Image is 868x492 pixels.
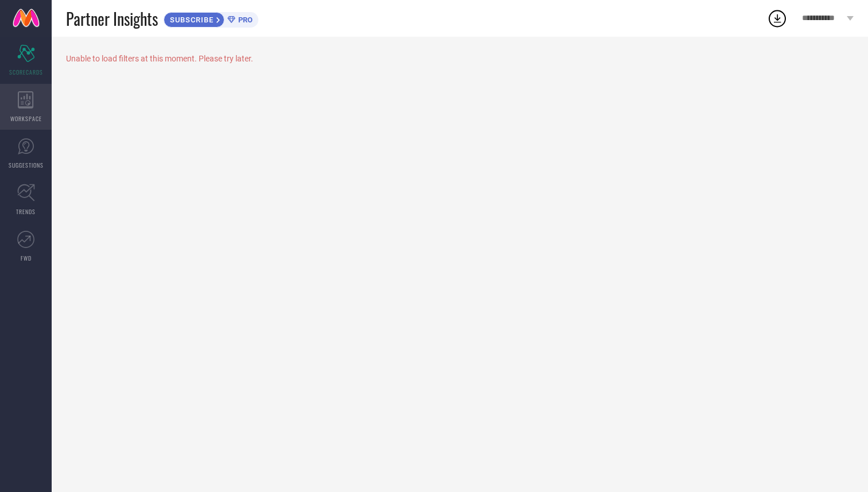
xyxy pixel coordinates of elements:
[66,54,854,63] div: Unable to load filters at this moment. Please try later.
[21,254,32,262] span: FWD
[16,207,36,216] span: TRENDS
[10,114,42,123] span: WORKSPACE
[235,16,253,24] span: PRO
[767,8,788,29] div: Open download list
[164,9,258,28] a: SUBSCRIBEPRO
[164,16,216,24] span: SUBSCRIBE
[9,68,43,76] span: SCORECARDS
[9,161,44,169] span: SUGGESTIONS
[66,7,158,30] span: Partner Insights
